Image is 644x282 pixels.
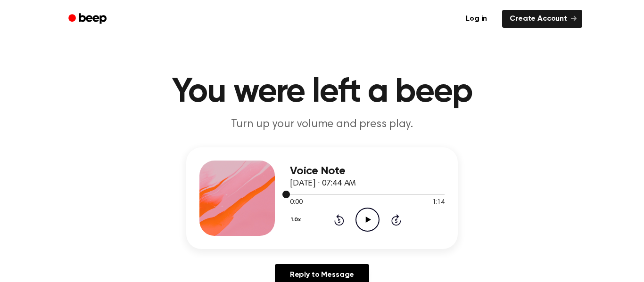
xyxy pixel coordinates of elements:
a: Create Account [502,10,582,28]
h3: Voice Note [290,165,445,177]
h1: You were left a beep [81,75,563,109]
a: Beep [62,10,115,28]
span: [DATE] · 07:44 AM [290,179,356,188]
p: Turn up your volume and press play. [141,117,503,132]
button: 1.0x [290,212,304,228]
a: Log in [456,8,496,30]
span: 0:00 [290,198,302,208]
span: 1:14 [432,198,445,208]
